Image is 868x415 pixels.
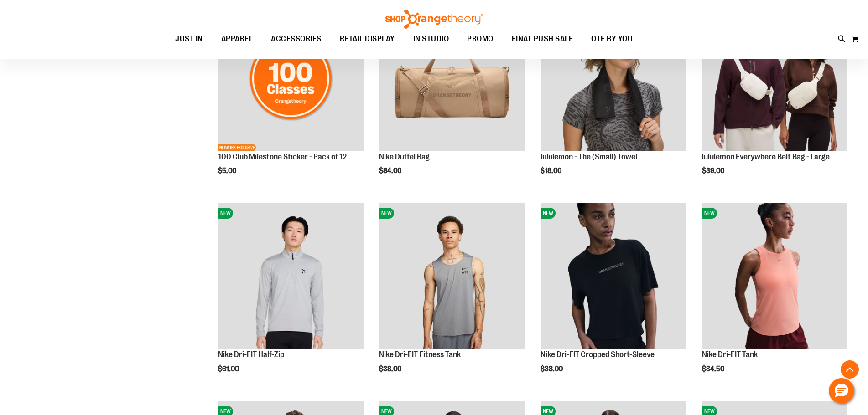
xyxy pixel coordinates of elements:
span: OTF BY YOU [591,29,633,49]
a: Nike Dri-FIT Cropped Short-Sleeve [541,350,655,359]
a: Nike Dri-FIT Cropped Short-SleeveNEW [541,203,686,350]
div: product [536,199,691,396]
a: JUST IN [166,29,212,49]
span: ACCESSORIES [271,29,322,49]
a: Nike Dri-FIT Fitness Tank [379,350,461,359]
span: $5.00 [218,167,238,175]
span: $61.00 [218,365,240,373]
a: Nike Dri-FIT Half-Zip [218,350,284,359]
span: NEW [702,208,717,219]
a: Nike Dri-FIT TankNEW [702,203,847,350]
a: lululemon - The (Small) TowelNEW [541,5,686,152]
a: Nike Duffel BagNEW [379,5,525,152]
a: ACCESSORIES [262,29,331,50]
img: Nike Dri-FIT Fitness Tank [379,203,525,348]
span: JUST IN [175,29,203,49]
span: $18.00 [541,167,563,175]
a: lululemon Everywhere Belt Bag - LargeNEW [702,5,847,152]
span: NEW [218,208,233,219]
span: $38.00 [541,365,564,373]
a: Nike Dri-FIT Fitness TankNEW [379,203,525,350]
img: Nike Dri-FIT Cropped Short-Sleeve [541,203,686,348]
div: product [697,1,852,198]
div: product [213,1,368,198]
span: $38.00 [379,365,403,373]
a: FINAL PUSH SALE [503,29,582,50]
img: Nike Dri-FIT Half-Zip [218,203,364,348]
img: 100 Club Milestone Sticker - Pack of 12 [218,5,364,151]
div: product [697,199,852,396]
a: APPAREL [212,29,262,50]
a: lululemon - The (Small) Towel [541,152,637,161]
span: FINAL PUSH SALE [512,29,573,49]
a: RETAIL DISPLAY [331,29,404,50]
a: 100 Club Milestone Sticker - Pack of 12 [218,152,347,161]
div: product [374,1,529,198]
a: 100 Club Milestone Sticker - Pack of 12NEWNETWORK EXCLUSIVE [218,5,364,152]
span: NEW [541,208,556,219]
div: product [374,199,529,396]
a: Nike Duffel Bag [379,152,430,161]
img: Nike Duffel Bag [379,5,525,151]
a: lululemon Everywhere Belt Bag - Large [702,152,830,161]
img: lululemon Everywhere Belt Bag - Large [702,5,847,151]
a: OTF BY YOU [582,29,642,50]
span: PROMO [467,29,494,49]
a: PROMO [458,29,503,50]
button: Hello, have a question? Let’s chat. [829,378,854,404]
a: Nike Dri-FIT Tank [702,350,758,359]
span: $34.50 [702,365,726,373]
img: Shop Orangetheory [384,10,484,29]
a: IN STUDIO [404,29,458,50]
span: RETAIL DISPLAY [340,29,395,49]
div: product [536,1,691,198]
span: $39.00 [702,167,726,175]
button: Back To Top [841,360,859,379]
div: product [213,199,368,396]
span: NETWORK EXCLUSIVE [218,144,256,151]
span: IN STUDIO [413,29,449,49]
a: Nike Dri-FIT Half-ZipNEW [218,203,364,350]
span: NEW [379,208,394,219]
span: APPAREL [221,29,253,49]
img: Nike Dri-FIT Tank [702,203,847,348]
img: lululemon - The (Small) Towel [541,5,686,151]
span: $84.00 [379,167,403,175]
